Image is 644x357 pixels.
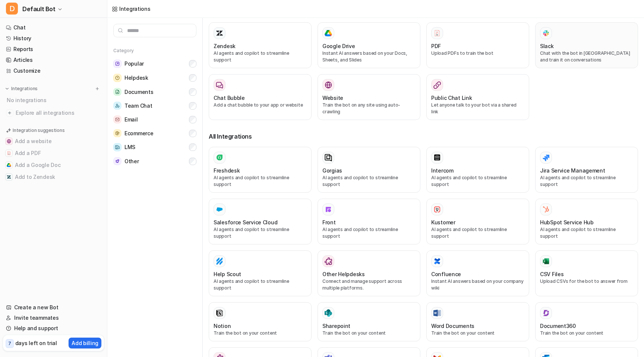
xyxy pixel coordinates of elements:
[124,130,153,137] span: Ecommerce
[3,85,40,92] button: Integrations
[318,199,420,244] button: FrontFrontAI agents and copilot to streamline support
[3,55,104,65] a: Articles
[431,322,474,330] h3: Word Documents
[325,258,332,265] img: Other Helpdesks
[535,147,638,193] button: Jira Service ManagementAI agents and copilot to streamline support
[8,340,11,347] p: 7
[322,94,343,102] h3: Website
[325,309,332,317] img: Sharepoint
[3,44,104,54] a: Reports
[6,109,13,117] img: explore all integrations
[124,116,138,123] span: Email
[431,167,454,174] h3: Intercom
[124,88,153,96] span: Documents
[540,226,633,240] p: AI agents and copilot to streamline support
[535,302,638,341] button: Document360Document360Train the bot on your content
[3,302,104,313] a: Create a new Bot
[69,338,101,348] button: Add billing
[426,199,529,244] button: KustomerKustomerAI agents and copilot to streamline support
[3,22,104,33] a: Chat
[318,22,420,68] button: Google DriveGoogle DriveInstant AI answers based on your Docs, Sheets, and Slides
[540,42,554,50] h3: Slack
[7,175,11,179] img: Add to Zendesk
[214,102,307,108] p: Add a chat bubble to your app or website
[3,135,104,147] button: Add a websiteAdd a website
[6,3,18,15] span: D
[318,302,420,341] button: SharepointSharepointTrain the bot on your content
[3,33,104,44] a: History
[214,322,231,330] h3: Notion
[214,167,240,174] h3: Freshdesk
[431,94,472,102] h3: Public Chat Link
[124,158,139,165] span: Other
[540,330,633,337] p: Train the bot on your content
[113,71,196,85] button: HelpdeskHelpdesk
[216,258,223,265] img: Help Scout
[72,339,98,347] p: Add billing
[322,50,416,63] p: Instant AI answers based on your Docs, Sheets, and Slides
[209,199,312,244] button: Salesforce Service Cloud Salesforce Service CloudAI agents and copilot to streamline support
[214,94,245,102] h3: Chat Bubble
[3,108,104,118] a: Explore all integrations
[216,309,223,317] img: Notion
[214,330,307,337] p: Train the bot on your content
[433,310,441,317] img: Word Documents
[7,139,11,143] img: Add a website
[426,22,529,68] button: PDFPDFUpload PDFs to train the bot
[3,171,104,183] button: Add to ZendeskAdd to Zendesk
[318,147,420,193] button: GorgiasAI agents and copilot to streamline support
[113,48,196,54] h5: Category
[124,143,135,151] span: LMS
[542,29,550,37] img: Slack
[95,86,100,91] img: menu_add.svg
[431,102,524,115] p: Let anyone talk to your bot via a shared link
[431,50,524,57] p: Upload PDFs to train the bot
[214,278,307,291] p: AI agents and copilot to streamline support
[124,74,148,82] span: Helpdesk
[322,330,416,337] p: Train the bot on your content
[209,147,312,193] button: FreshdeskAI agents and copilot to streamline support
[124,60,144,67] span: Popular
[535,22,638,68] button: SlackSlackChat with the bot in [GEOGRAPHIC_DATA] and train it on conversations
[322,218,336,226] h3: Front
[431,330,524,337] p: Train the bot on your content
[322,42,355,50] h3: Google Drive
[3,66,104,76] a: Customize
[7,163,11,167] img: Add a Google Doc
[216,206,223,213] img: Salesforce Service Cloud
[11,86,38,92] p: Integrations
[113,74,121,82] img: Helpdesk
[3,313,104,323] a: Invite teammates
[113,85,196,99] button: DocumentsDocuments
[540,278,633,285] p: Upload CSVs for the bot to answer from
[325,206,332,213] img: Front
[542,309,550,317] img: Document360
[322,167,342,174] h3: Gorgias
[542,258,550,265] img: CSV Files
[209,22,312,68] button: ZendeskAI agents and copilot to streamline support
[113,102,121,110] img: Team Chat
[318,250,420,296] button: Other HelpdesksOther HelpdesksConnect and manage support across multiple platforms.
[113,126,196,140] button: EcommerceEcommerce
[540,174,633,188] p: AI agents and copilot to streamline support
[426,250,529,296] button: ConfluenceConfluenceInstant AI answers based on your company wiki
[431,218,455,226] h3: Kustomer
[431,270,461,278] h3: Confluence
[431,278,524,291] p: Instant AI answers based on your company wiki
[540,167,605,174] h3: Jira Service Management
[433,258,441,265] img: Confluence
[322,278,416,291] p: Connect and manage support across multiple platforms.
[535,199,638,244] button: HubSpot Service HubHubSpot Service HubAI agents and copilot to streamline support
[113,60,121,68] img: Popular
[7,151,11,155] img: Add a PDF
[3,323,104,334] a: Help and support
[322,270,365,278] h3: Other Helpdesks
[13,127,64,134] p: Integration suggestions
[431,226,524,240] p: AI agents and copilot to streamline support
[214,50,307,63] p: AI agents and copilot to streamline support
[540,322,576,330] h3: Document360
[322,322,350,330] h3: Sharepoint
[431,174,524,188] p: AI agents and copilot to streamline support
[214,270,241,278] h3: Help Scout
[113,143,121,151] img: LMS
